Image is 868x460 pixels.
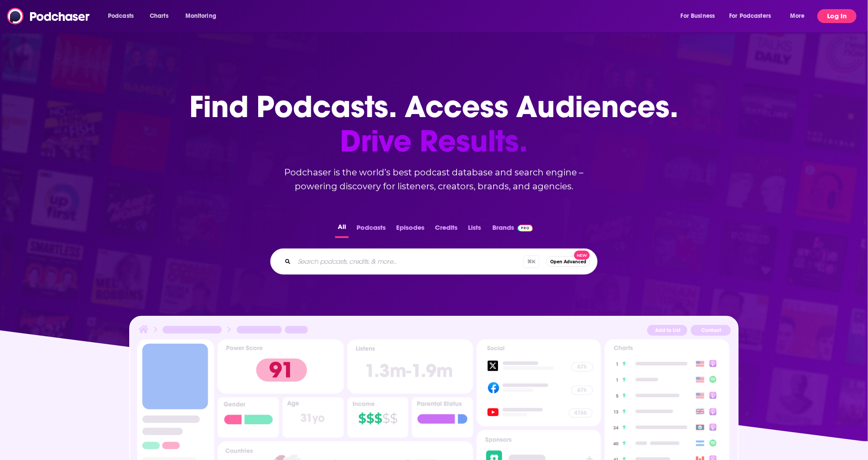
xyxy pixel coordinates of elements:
span: ⌘ K [523,255,539,268]
button: Episodes [394,221,427,238]
img: Podcast Insights Income [347,397,409,438]
span: For Podcasters [730,10,771,22]
img: Podcast Insights Gender [218,397,279,438]
img: Podcast Insights Parental Status [412,397,473,438]
span: New [574,251,590,260]
span: Charts [150,10,168,22]
h2: Podchaser is the world’s best podcast database and search engine – powering discovery for listene... [260,165,608,193]
img: Podchaser Pro [518,225,533,232]
button: Log In [818,9,857,23]
a: BrandsPodchaser Pro [492,221,533,238]
button: Podcasts [354,221,388,238]
span: Monitoring [185,10,216,22]
button: open menu [179,9,228,23]
button: Credits [432,221,460,238]
h1: Find Podcasts. Access Audiences. [190,90,679,158]
img: Podchaser - Follow, Share and Rate Podcasts [7,8,91,24]
span: Open Advanced [550,259,586,264]
button: open menu [675,9,726,23]
img: Podcast Insights Power score [218,339,343,394]
img: Podcast Socials [477,339,601,426]
button: open menu [102,9,145,23]
span: More [790,10,805,22]
button: All [335,221,349,238]
span: Podcasts [108,10,134,22]
span: Drive Results. [190,124,679,158]
img: Podcast Insights Listens [347,339,473,394]
a: Charts [144,9,174,23]
div: Search podcasts, credits, & more... [270,248,598,275]
button: open menu [724,9,784,23]
button: open menu [784,9,816,23]
span: For Business [681,10,715,22]
button: Open AdvancedNew [546,256,590,267]
img: Podcast Insights Header [137,324,731,339]
button: Lists [465,221,484,238]
img: Podcast Insights Age [283,397,344,438]
input: Search podcasts, credits, & more... [294,255,523,269]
